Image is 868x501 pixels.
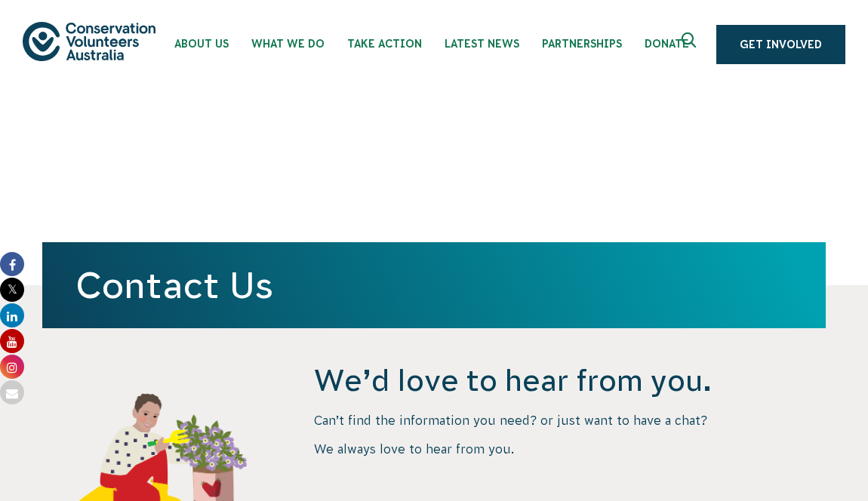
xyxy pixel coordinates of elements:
[314,441,826,457] p: We always love to hear from you.
[174,38,229,50] span: About Us
[542,38,622,50] span: Partnerships
[251,38,325,50] span: What We Do
[75,265,793,306] h1: Contact Us
[673,26,709,63] button: Expand search box Close search box
[445,38,519,50] span: Latest News
[645,38,689,50] span: Donate
[682,32,700,57] span: Expand search box
[23,22,155,60] img: logo.svg
[314,412,826,429] p: Can’t find the information you need? or just want to have a chat?
[347,38,422,50] span: Take Action
[314,361,826,400] h4: We’d love to hear from you.
[716,25,845,64] a: Get Involved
